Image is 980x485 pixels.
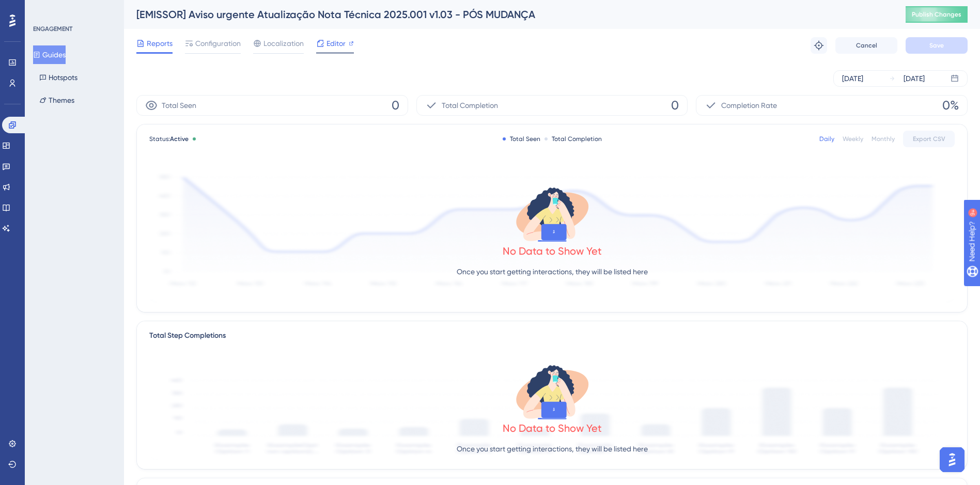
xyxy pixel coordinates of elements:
[33,91,81,109] button: Themes
[545,135,602,143] div: Total Completion
[162,99,196,112] span: Total Seen
[170,135,189,143] span: Active
[457,443,648,455] p: Once you start getting interactions, they will be listed here
[70,5,76,13] div: 9+
[819,135,834,143] div: Daily
[503,244,602,258] div: No Data to Show Yet
[33,45,66,64] button: Guides
[503,421,602,435] div: No Data to Show Yet
[721,99,777,112] span: Completion Rate
[903,131,955,147] button: Export CSV
[263,37,304,50] span: Localization
[843,135,863,143] div: Weekly
[842,72,863,85] div: [DATE]
[147,37,173,50] span: Reports
[24,3,65,15] span: Need Help?
[942,97,959,114] span: 0%
[929,41,944,50] span: Save
[856,41,877,50] span: Cancel
[906,6,968,23] button: Publish Changes
[835,37,897,54] button: Cancel
[33,68,84,87] button: Hotspots
[33,25,72,33] div: ENGAGEMENT
[392,97,399,114] span: 0
[503,135,540,143] div: Total Seen
[671,97,679,114] span: 0
[149,135,189,143] span: Status:
[906,37,968,54] button: Save
[937,444,968,475] iframe: UserGuiding AI Assistant Launcher
[442,99,498,112] span: Total Completion
[913,135,945,143] span: Export CSV
[136,7,880,22] div: [EMISSOR] Aviso urgente Atualização Nota Técnica 2025.001 v1.03 - PÓS MUDANÇA
[326,37,346,50] span: Editor
[195,37,241,50] span: Configuration
[912,10,961,19] span: Publish Changes
[149,330,226,342] div: Total Step Completions
[904,72,925,85] div: [DATE]
[457,265,648,278] p: Once you start getting interactions, they will be listed here
[872,135,895,143] div: Monthly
